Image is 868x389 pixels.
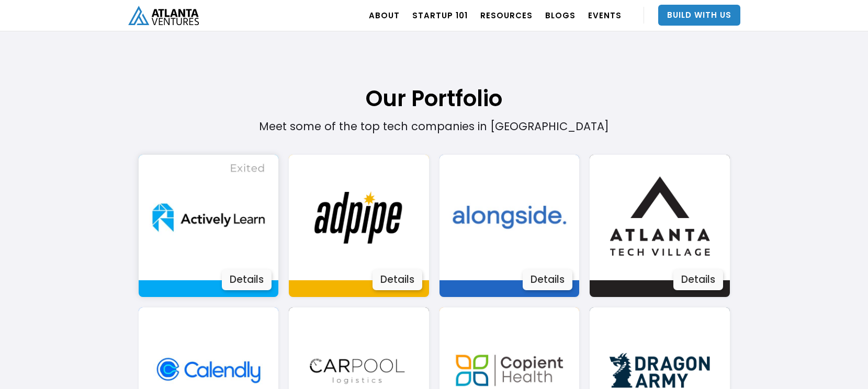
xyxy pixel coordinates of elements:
div: Details [673,269,723,290]
img: Image 3 [296,155,422,281]
a: Build With Us [658,5,740,26]
div: Details [373,269,422,290]
a: BLOGS [545,1,576,30]
div: Details [222,269,272,290]
a: ABOUT [369,1,400,30]
a: RESOURCES [480,1,533,30]
img: Image 3 [145,155,272,281]
img: Image 3 [446,155,572,281]
a: Startup 101 [412,1,468,30]
div: Details [523,269,572,290]
img: Image 3 [596,155,723,281]
a: EVENTS [588,1,622,30]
